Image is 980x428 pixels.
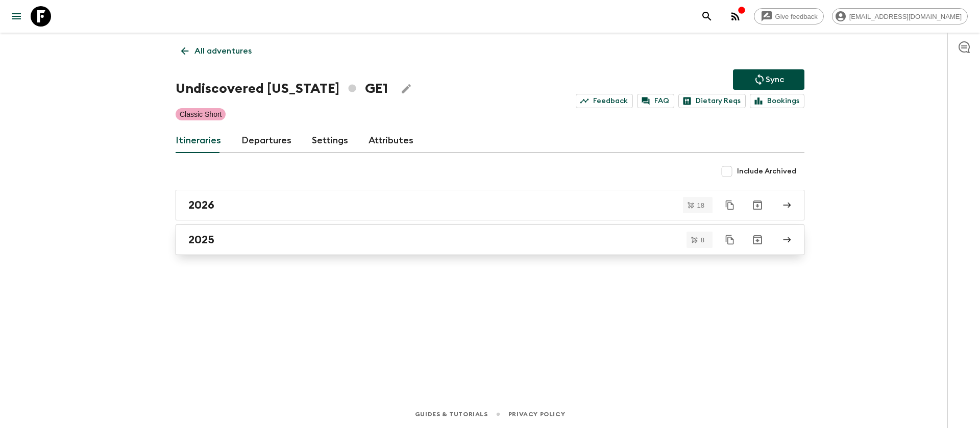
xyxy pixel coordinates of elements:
[770,13,823,20] span: Give feedback
[176,41,257,61] a: All adventures
[176,224,804,255] a: 2025
[750,94,804,108] a: Bookings
[508,409,565,420] a: Privacy Policy
[721,196,739,214] button: Duplicate
[194,45,252,57] p: All adventures
[176,129,221,153] a: Itineraries
[369,129,413,153] a: Attributes
[747,195,768,215] button: Archive
[637,94,674,108] a: FAQ
[695,237,710,243] span: 8
[188,233,214,246] h2: 2025
[396,79,416,99] button: Edit Adventure Title
[576,94,633,108] a: Feedback
[747,230,768,250] button: Archive
[697,6,717,27] button: search adventures
[844,13,967,20] span: [EMAIL_ADDRESS][DOMAIN_NAME]
[691,202,710,209] span: 18
[415,409,488,420] a: Guides & Tutorials
[721,231,739,249] button: Duplicate
[766,73,784,86] p: Sync
[176,79,388,99] h1: Undiscovered [US_STATE] GE1
[6,6,27,27] button: menu
[737,166,796,177] span: Include Archived
[188,198,214,212] h2: 2026
[754,8,824,24] a: Give feedback
[678,94,746,108] a: Dietary Reqs
[312,129,348,153] a: Settings
[241,129,291,153] a: Departures
[832,8,968,24] div: [EMAIL_ADDRESS][DOMAIN_NAME]
[180,109,222,119] p: Classic Short
[733,69,804,90] button: Sync adventure departures to the booking engine
[176,190,804,220] a: 2026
